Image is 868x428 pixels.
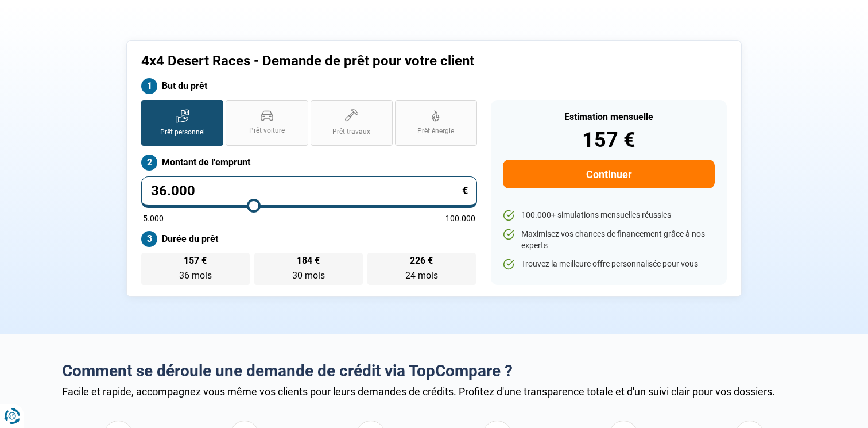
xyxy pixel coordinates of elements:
[249,126,285,136] span: Prêt voiture
[503,113,715,122] div: Estimation mensuelle
[503,229,715,251] li: Maximisez vos chances de financement grâce à nos experts
[462,186,468,196] span: €
[503,130,715,151] div: 157 €
[141,78,477,94] label: But du prêt
[503,259,715,270] li: Trouvez la meilleure offre personnalisée pour vous
[405,270,438,281] span: 24 mois
[143,214,164,222] span: 5.000
[503,160,715,188] button: Continuer
[445,214,475,222] span: 100.000
[292,270,325,281] span: 30 mois
[62,385,806,398] div: Facile et rapide, accompagnez vous même vos clients pour leurs demandes de crédits. Profitez d'un...
[332,127,370,137] span: Prêt travaux
[297,256,320,265] span: 184 €
[503,210,715,221] li: 100.000+ simulations mensuelles réussies
[62,361,806,381] h2: Comment se déroule une demande de crédit via TopCompare ?
[410,256,433,265] span: 226 €
[184,256,207,265] span: 157 €
[417,126,454,136] span: Prêt énergie
[141,231,477,247] label: Durée du prêt
[141,155,477,171] label: Montant de l'emprunt
[141,53,577,70] h1: 4x4 Desert Races - Demande de prêt pour votre client
[160,128,205,137] span: Prêt personnel
[179,270,212,281] span: 36 mois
